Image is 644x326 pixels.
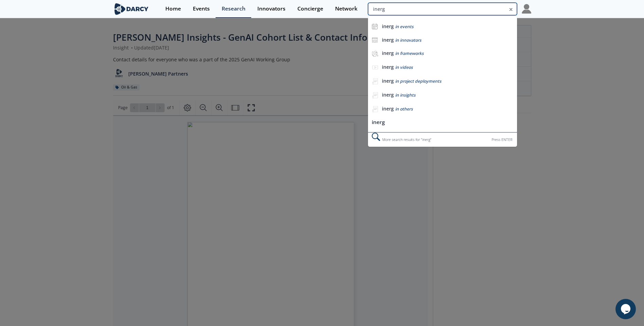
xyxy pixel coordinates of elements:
[382,50,394,56] b: inerg
[382,91,394,98] b: inerg
[193,6,210,12] div: Events
[395,37,421,43] span: in innovators
[297,6,323,12] div: Concierge
[522,4,531,14] img: Profile
[368,3,517,15] input: Advanced Search
[395,106,413,112] span: in others
[382,105,394,112] b: inerg
[382,78,394,84] b: inerg
[368,116,517,129] li: inerg
[257,6,286,12] div: Innovators
[395,50,424,56] span: in frameworks
[165,6,181,12] div: Home
[382,23,394,29] b: inerg
[372,23,378,29] img: icon
[382,37,394,43] b: inerg
[335,6,357,12] div: Network
[395,92,416,98] span: in insights
[368,132,517,147] div: More search results for " inerg "
[372,37,378,43] img: icon
[382,64,394,70] b: inerg
[615,299,637,319] iframe: chat widget
[395,24,413,29] span: in events
[222,6,245,12] div: Research
[113,3,150,15] img: logo-wide.svg
[395,78,441,84] span: in project deployments
[492,136,512,143] div: Press ENTER
[395,64,413,70] span: in videos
